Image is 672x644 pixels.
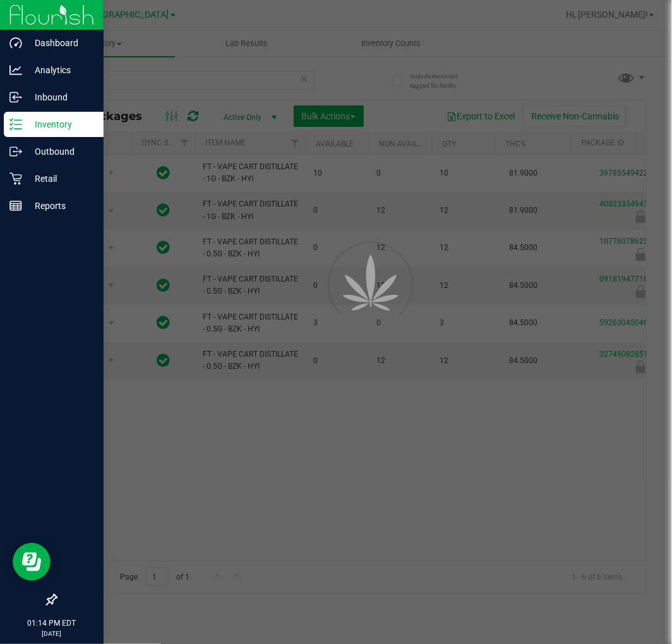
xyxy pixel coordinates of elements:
p: 01:14 PM EDT [6,617,98,629]
inline-svg: Inventory [9,118,22,131]
inline-svg: Outbound [9,145,22,158]
inline-svg: Dashboard [9,37,22,49]
inline-svg: Analytics [9,64,22,76]
p: Inventory [22,117,98,132]
inline-svg: Retail [9,172,22,185]
p: [DATE] [6,629,98,638]
p: Inbound [22,90,98,105]
p: Dashboard [22,35,98,51]
p: Reports [22,198,98,213]
iframe: Resource center [13,543,51,581]
p: Retail [22,171,98,186]
p: Outbound [22,144,98,159]
p: Analytics [22,63,98,78]
inline-svg: Inbound [9,91,22,104]
inline-svg: Reports [9,200,22,212]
